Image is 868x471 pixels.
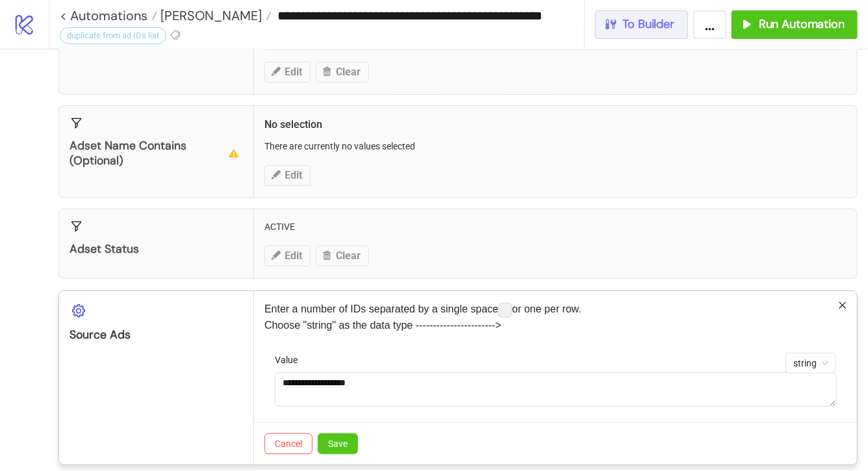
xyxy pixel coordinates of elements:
button: Save [318,433,358,454]
button: ... [693,10,726,39]
span: string [793,353,828,373]
button: To Builder [595,10,689,39]
label: Value [275,353,306,367]
span: Save [328,439,348,449]
a: < Automations [60,9,157,22]
span: To Builder [623,17,675,32]
span: Cancel [275,439,302,449]
span: close [838,301,847,310]
span: [PERSON_NAME] [157,7,262,24]
div: Source Ads [70,327,243,342]
button: Run Automation [732,10,858,39]
span: Run Automation [759,17,845,32]
textarea: Value [275,372,837,407]
a: [PERSON_NAME] [157,9,272,22]
p: Enter a number of IDs separated by a single space or one per row. Choose "string" as the data typ... [264,301,847,333]
div: duplicate from ad IDs list [60,27,166,44]
button: Cancel [264,433,313,454]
